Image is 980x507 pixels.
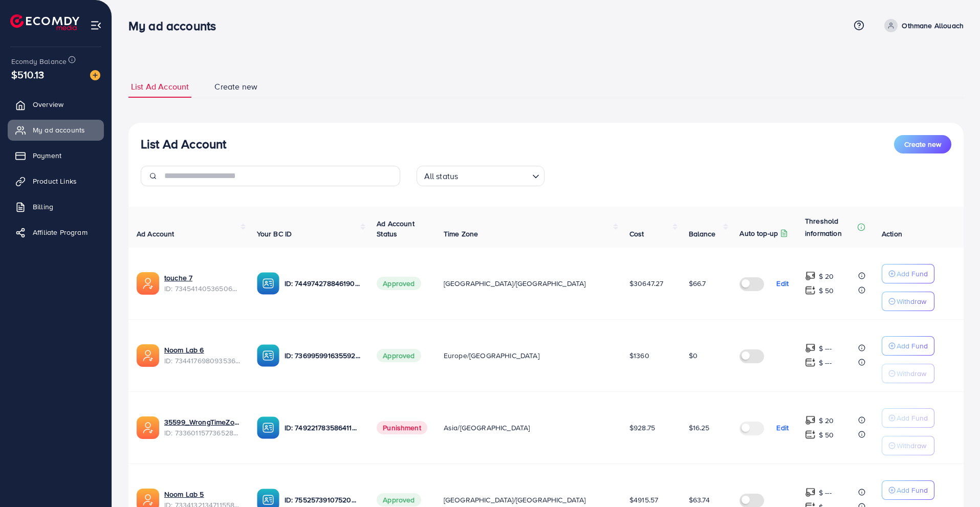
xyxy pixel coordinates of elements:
[164,273,192,283] a: touche 7
[8,196,104,217] a: Billing
[689,229,716,239] span: Balance
[897,295,926,307] p: Withdraw
[137,229,175,239] span: Ad Account
[8,145,104,166] a: Payment
[882,292,934,311] button: Withdraw
[164,283,241,294] span: ID: 7345414053650628609
[8,171,104,191] a: Product Links
[377,349,421,362] span: Approved
[11,67,44,82] span: $510.13
[689,423,710,433] span: $16.25
[882,264,934,283] button: Add Fund
[629,278,663,289] span: $30647.27
[11,56,67,67] span: Ecomdy Balance
[629,350,649,361] span: $1360
[377,277,421,290] span: Approved
[33,176,77,186] span: Product Links
[8,222,104,243] a: Affiliate Program
[422,169,461,184] span: All status
[33,125,85,135] span: My ad accounts
[882,364,934,383] button: Withdraw
[819,284,834,297] p: $ 50
[880,19,964,32] a: Othmane Allouach
[444,495,586,505] span: [GEOGRAPHIC_DATA]/[GEOGRAPHIC_DATA]
[904,139,941,149] span: Create new
[164,273,241,294] div: <span class='underline'>touche 7</span></br>7345414053650628609
[882,408,934,428] button: Add Fund
[739,227,778,239] p: Auto top-up
[128,18,224,33] h3: My ad accounts
[377,218,415,239] span: Ad Account Status
[882,436,934,455] button: Withdraw
[141,137,226,151] h3: List Ad Account
[257,416,279,439] img: ic-ba-acc.ded83a64.svg
[629,423,655,433] span: $928.75
[257,272,279,295] img: ic-ba-acc.ded83a64.svg
[805,285,816,296] img: top-up amount
[461,167,528,184] input: Search for option
[882,336,934,356] button: Add Fund
[897,268,928,280] p: Add Fund
[805,429,816,440] img: top-up amount
[164,345,241,366] div: <span class='underline'>Noom Lab 6</span></br>7344176980935360513
[33,150,61,161] span: Payment
[33,227,88,237] span: Affiliate Program
[819,270,834,282] p: $ 20
[882,229,902,239] span: Action
[214,81,257,93] span: Create new
[897,367,926,380] p: Withdraw
[164,428,241,438] span: ID: 7336011577365282818
[137,344,159,367] img: ic-ads-acc.e4c84228.svg
[689,350,698,361] span: $0
[164,489,204,499] a: Noom Lab 5
[902,19,964,32] p: Othmane Allouach
[417,166,545,186] div: Search for option
[805,487,816,498] img: top-up amount
[629,495,658,505] span: $4915.57
[689,495,710,505] span: $63.74
[805,343,816,354] img: top-up amount
[164,356,241,366] span: ID: 7344176980935360513
[776,277,789,290] p: Edit
[377,493,421,506] span: Approved
[805,357,816,368] img: top-up amount
[776,422,789,434] p: Edit
[805,271,816,281] img: top-up amount
[897,340,928,352] p: Add Fund
[444,278,586,289] span: [GEOGRAPHIC_DATA]/[GEOGRAPHIC_DATA]
[805,415,816,426] img: top-up amount
[164,345,204,355] a: Noom Lab 6
[257,229,292,239] span: Your BC ID
[285,277,361,290] p: ID: 7449742788461903889
[444,350,539,361] span: Europe/[GEOGRAPHIC_DATA]
[882,480,934,500] button: Add Fund
[444,423,530,433] span: Asia/[GEOGRAPHIC_DATA]
[137,272,159,295] img: ic-ads-acc.e4c84228.svg
[629,229,644,239] span: Cost
[8,120,104,140] a: My ad accounts
[285,494,361,506] p: ID: 7552573910752002064
[285,422,361,434] p: ID: 7492217835864113153
[285,349,361,362] p: ID: 7369959916355928081
[90,70,100,80] img: image
[897,439,926,452] p: Withdraw
[689,278,706,289] span: $66.7
[819,357,832,369] p: $ ---
[90,19,102,31] img: menu
[819,414,834,427] p: $ 20
[377,421,427,434] span: Punishment
[897,412,928,424] p: Add Fund
[819,487,832,499] p: $ ---
[10,14,79,30] img: logo
[137,416,159,439] img: ic-ads-acc.e4c84228.svg
[131,81,189,93] span: List Ad Account
[164,417,241,427] a: 35599_WrongTimeZone
[8,94,104,115] a: Overview
[805,215,855,239] p: Threshold information
[33,99,63,109] span: Overview
[894,135,951,153] button: Create new
[33,202,53,212] span: Billing
[257,344,279,367] img: ic-ba-acc.ded83a64.svg
[819,342,832,355] p: $ ---
[164,417,241,438] div: <span class='underline'>35599_WrongTimeZone</span></br>7336011577365282818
